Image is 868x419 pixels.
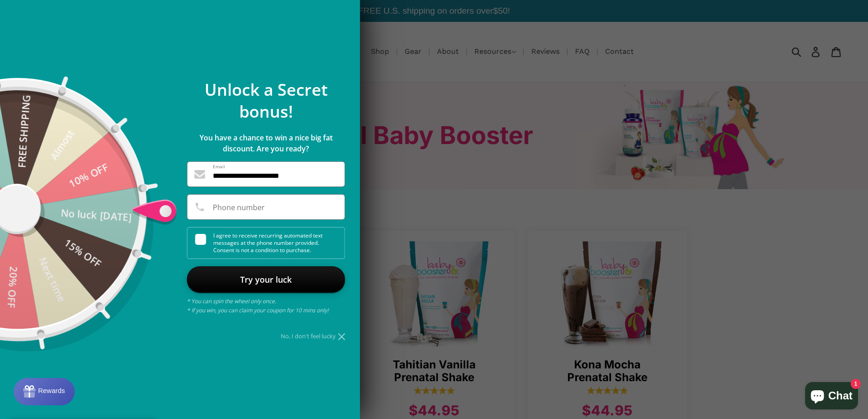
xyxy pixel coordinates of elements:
p: You have a chance to win a nice big fat discount. Are you ready? [187,132,345,154]
label: Email [213,164,225,169]
button: Rewards [14,378,75,405]
inbox-online-store-chat: Shopify online store chat [802,382,861,412]
span: Rewards [24,9,51,16]
p: * If you win, you can claim your coupon for 10 mins only! [187,306,345,315]
p: Unlock a Secret bonus! [187,79,345,123]
p: * You can spin the wheel only once. [187,297,345,306]
label: Phone number [213,204,265,211]
div: I agree to receive recurring automated text messages at the phone number provided. Consent is not... [195,228,344,259]
div: No, I don't feel lucky [187,333,345,339]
